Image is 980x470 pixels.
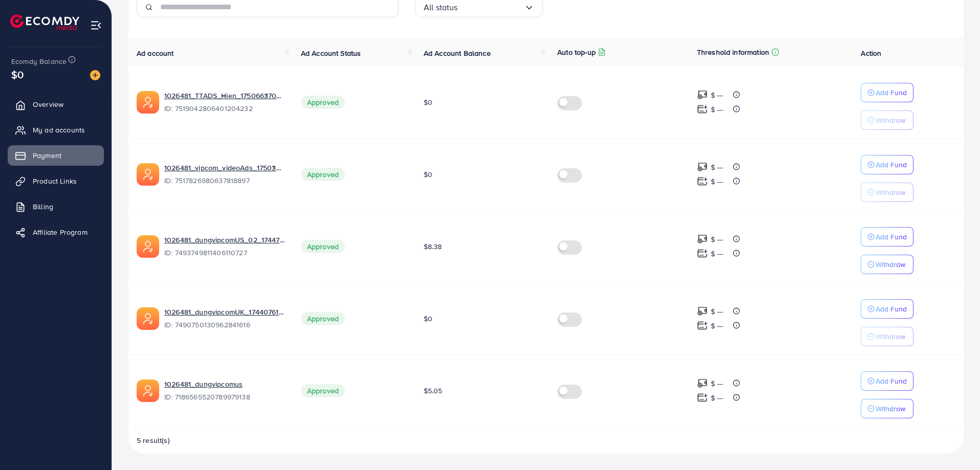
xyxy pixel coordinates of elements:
[861,255,913,274] button: Withdraw
[861,183,913,202] button: Withdraw
[861,155,913,174] button: Add Fund
[164,175,285,186] span: ID: 7517826980637818897
[697,306,708,317] img: top-up amount
[697,176,708,187] img: top-up amount
[876,303,907,315] p: Add Fund
[164,235,285,245] a: 1026481_dungvipcomUS_02_1744774713900
[33,99,63,109] span: Overview
[137,379,159,402] img: ic-ads-acc.e4c84228.svg
[557,46,596,58] p: Auto top-up
[33,227,88,237] span: Affiliate Program
[137,48,174,58] span: Ad account
[697,162,708,172] img: top-up amount
[861,227,913,247] button: Add Fund
[8,222,104,242] a: Affiliate Program
[301,240,345,253] span: Approved
[697,378,708,389] img: top-up amount
[301,96,345,109] span: Approved
[301,48,361,58] span: Ad Account Status
[8,94,104,115] a: Overview
[164,379,285,402] div: <span class='underline'>1026481_dungvipcomus</span></br>7186565520789979138
[137,91,159,114] img: ic-ads-acc.e4c84228.svg
[861,48,881,58] span: Action
[164,307,285,317] a: 1026481_dungvipcomUK_1744076183761
[33,125,85,135] span: My ad accounts
[164,320,285,330] span: ID: 7490750130962841616
[33,176,77,186] span: Product Links
[164,392,285,402] span: ID: 7186565520789979138
[697,46,769,58] p: Threshold information
[697,104,708,115] img: top-up amount
[424,48,491,58] span: Ad Account Balance
[11,67,24,82] span: $0
[164,379,285,389] a: 1026481_dungvipcomus
[876,375,907,387] p: Add Fund
[711,392,724,404] p: $ ---
[876,114,905,126] p: Withdraw
[90,19,102,31] img: menu
[711,233,724,245] p: $ ---
[164,103,285,114] span: ID: 7519042806401204232
[137,435,170,445] span: 5 result(s)
[10,14,79,30] img: logo
[861,110,913,130] button: Withdraw
[137,307,159,330] img: ic-ads-acc.e4c84228.svg
[301,384,345,397] span: Approved
[697,89,708,100] img: top-up amount
[11,56,67,66] span: Ecomdy Balance
[697,248,708,259] img: top-up amount
[164,163,285,186] div: <span class='underline'>1026481_vipcom_videoAds_1750380509111</span></br>7517826980637818897
[8,196,104,217] a: Billing
[861,399,913,418] button: Withdraw
[301,168,345,181] span: Approved
[424,314,432,324] span: $0
[8,171,104,191] a: Product Links
[8,145,104,166] a: Payment
[301,312,345,325] span: Approved
[876,231,907,243] p: Add Fund
[861,327,913,346] button: Withdraw
[711,320,724,332] p: $ ---
[137,235,159,258] img: ic-ads-acc.e4c84228.svg
[33,202,53,212] span: Billing
[876,330,905,343] p: Withdraw
[424,97,432,107] span: $0
[424,241,442,252] span: $8.38
[711,89,724,101] p: $ ---
[861,299,913,319] button: Add Fund
[8,120,104,140] a: My ad accounts
[424,169,432,180] span: $0
[861,371,913,391] button: Add Fund
[876,186,905,198] p: Withdraw
[711,161,724,173] p: $ ---
[876,86,907,99] p: Add Fund
[711,248,724,260] p: $ ---
[876,402,905,415] p: Withdraw
[876,159,907,171] p: Add Fund
[711,377,724,390] p: $ ---
[164,91,285,101] a: 1026481_TTADS_Hien_1750663705167
[711,305,724,318] p: $ ---
[137,163,159,186] img: ic-ads-acc.e4c84228.svg
[164,163,285,173] a: 1026481_vipcom_videoAds_1750380509111
[164,307,285,330] div: <span class='underline'>1026481_dungvipcomUK_1744076183761</span></br>7490750130962841616
[697,234,708,244] img: top-up amount
[33,150,61,161] span: Payment
[424,386,443,396] span: $5.05
[876,258,905,271] p: Withdraw
[937,424,972,462] iframe: Chat
[697,392,708,403] img: top-up amount
[164,91,285,114] div: <span class='underline'>1026481_TTADS_Hien_1750663705167</span></br>7519042806401204232
[711,103,724,116] p: $ ---
[164,248,285,258] span: ID: 7493749811406110727
[697,320,708,331] img: top-up amount
[711,175,724,188] p: $ ---
[90,70,100,80] img: image
[861,83,913,102] button: Add Fund
[164,235,285,258] div: <span class='underline'>1026481_dungvipcomUS_02_1744774713900</span></br>7493749811406110727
